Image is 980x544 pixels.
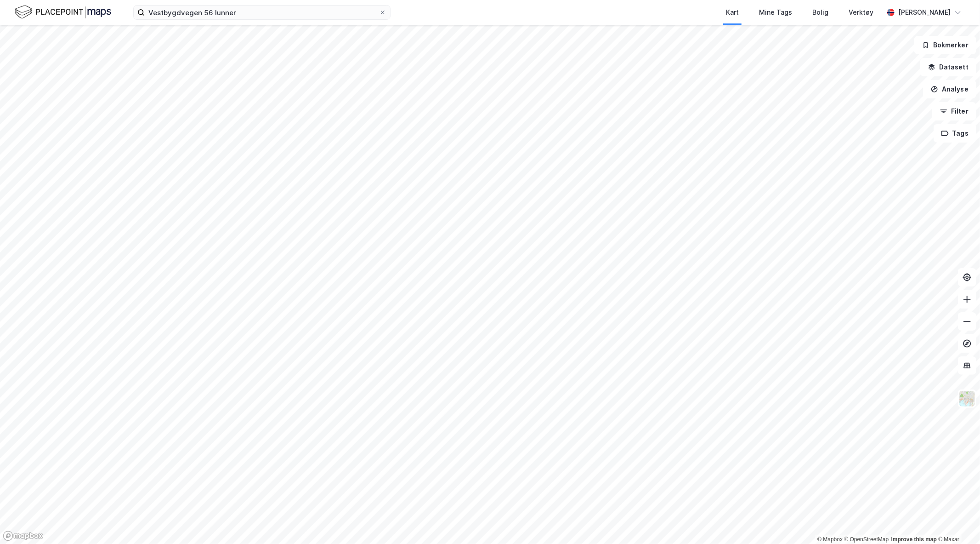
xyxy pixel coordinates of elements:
[849,7,873,18] div: Verktøy
[844,536,889,543] a: OpenStreetMap
[923,80,976,98] button: Analyse
[934,500,980,544] iframe: Chat Widget
[15,4,111,20] img: logo.f888ab2527a4732fd821a326f86c7f29.svg
[932,102,976,120] button: Filter
[726,7,739,18] div: Kart
[958,390,976,407] img: Z
[812,7,828,18] div: Bolig
[759,7,792,18] div: Mine Tags
[898,7,951,18] div: [PERSON_NAME]
[891,536,937,543] a: Improve this map
[3,531,43,541] a: Mapbox homepage
[920,58,976,76] button: Datasett
[817,536,843,543] a: Mapbox
[934,124,976,143] button: Tags
[934,500,980,544] div: Kontrollprogram for chat
[145,6,379,19] input: Søk på adresse, matrikkel, gårdeiere, leietakere eller personer
[914,36,976,54] button: Bokmerker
